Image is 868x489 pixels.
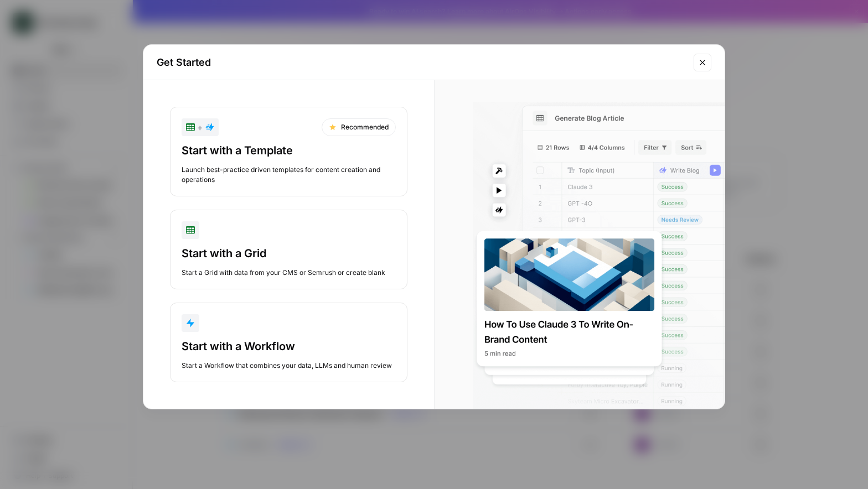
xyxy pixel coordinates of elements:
button: +RecommendedStart with a TemplateLaunch best-practice driven templates for content creation and o... [170,107,407,196]
div: Start with a Grid [182,246,396,261]
div: Launch best-practice driven templates for content creation and operations [182,165,396,185]
div: Recommended [322,118,396,136]
button: Close modal [694,54,711,71]
button: Start with a GridStart a Grid with data from your CMS or Semrush or create blank [170,210,407,289]
div: Start with a Template [182,143,396,158]
div: Start with a Workflow [182,339,396,354]
h2: Get Started [157,55,687,70]
div: Start a Workflow that combines your data, LLMs and human review [182,361,396,371]
button: Start with a WorkflowStart a Workflow that combines your data, LLMs and human review [170,303,407,382]
div: Start a Grid with data from your CMS or Semrush or create blank [182,268,396,278]
div: + [186,121,214,134]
